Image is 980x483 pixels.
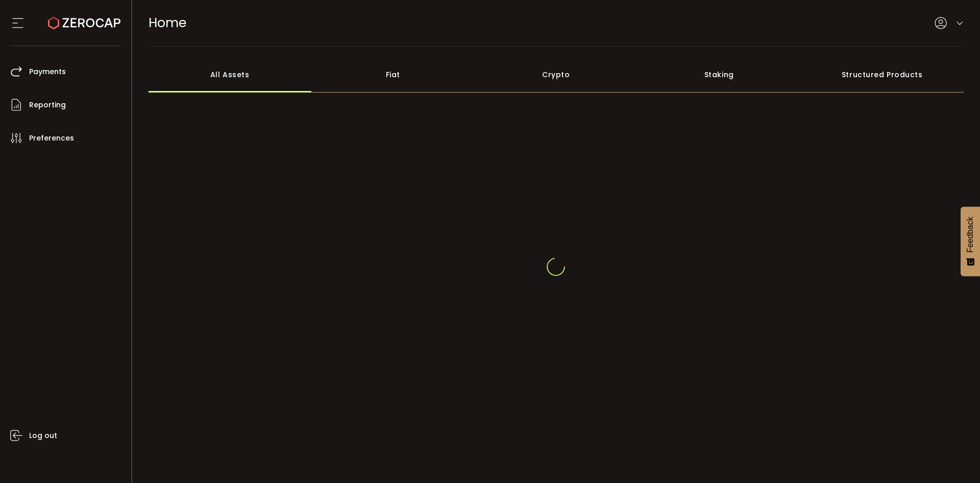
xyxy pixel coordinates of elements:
[961,206,980,276] button: Feedback - Show survey
[966,217,975,252] span: Feedback
[29,98,66,112] span: Reporting
[149,57,312,93] div: All Assets
[29,64,66,79] span: Payments
[638,57,801,93] div: Staking
[801,57,964,93] div: Structured Products
[29,428,57,443] span: Log out
[475,57,638,93] div: Crypto
[29,131,74,146] span: Preferences
[149,14,186,32] span: Home
[311,57,475,93] div: Fiat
